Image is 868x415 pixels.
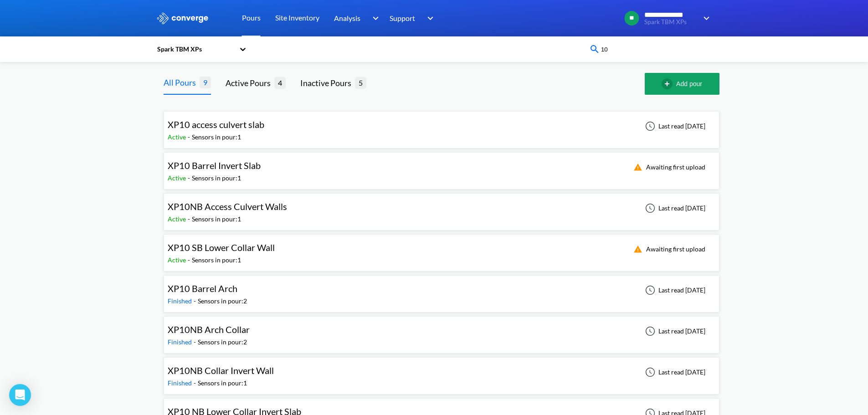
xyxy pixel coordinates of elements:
img: downArrow.svg [698,13,712,24]
div: Sensors in pour: 1 [192,214,241,224]
span: - [194,338,198,346]
span: Finished [168,297,194,305]
span: - [188,215,192,223]
a: XP10 access culvert slabActive-Sensors in pour:1Last read [DATE] [164,122,719,129]
span: XP10 Barrel Arch [168,283,237,294]
div: Awaiting first upload [628,162,708,173]
span: Active [168,133,188,141]
div: All Pours [164,76,200,89]
span: - [194,297,198,305]
div: Last read [DATE] [640,326,708,337]
div: Active Pours [226,77,274,89]
span: XP10NB Arch Collar [168,324,250,335]
span: 9 [200,77,211,88]
span: Support [390,12,415,24]
span: - [188,174,192,182]
span: Spark TBM XPs [644,19,698,26]
span: - [194,379,198,387]
div: Inactive Pours [300,77,355,89]
img: downArrow.svg [421,13,436,24]
div: Sensors in pour: 1 [192,173,241,183]
div: Last read [DATE] [640,285,708,296]
a: XP10 Barrel ArchFinished-Sensors in pour:2Last read [DATE] [164,286,719,293]
div: Sensors in pour: 2 [198,296,247,306]
span: 5 [355,77,366,88]
a: XP10NB Collar Invert WallFinished-Sensors in pour:1Last read [DATE] [164,368,719,375]
span: Finished [168,379,194,387]
span: Analysis [334,12,360,24]
a: XP10 SB Lower Collar WallActive-Sensors in pour:1Awaiting first upload [164,245,719,252]
span: Active [168,215,188,223]
span: 4 [274,77,286,88]
div: Last read [DATE] [640,121,708,132]
div: Last read [DATE] [640,203,708,214]
img: icon-search-blue.svg [589,44,600,55]
div: Open Intercom Messenger [9,384,31,406]
span: Active [168,174,188,182]
div: Last read [DATE] [640,367,708,378]
span: XP10NB Access Culvert Walls [168,201,287,212]
a: XP10 Barrel Invert SlabActive-Sensors in pour:1Awaiting first upload [164,163,719,170]
span: - [188,256,192,264]
img: logo_ewhite.svg [156,12,209,24]
div: Spark TBM XPs [156,44,235,54]
span: XP10 Barrel Invert Slab [168,160,261,171]
span: Finished [168,338,194,346]
span: Active [168,256,188,264]
span: XP10 access culvert slab [168,119,264,130]
div: Sensors in pour: 2 [198,337,247,347]
img: add-circle-outline.svg [662,78,676,89]
span: XP10NB Collar Invert Wall [168,365,274,376]
div: Sensors in pour: 1 [192,132,241,142]
span: XP10 SB Lower Collar Wall [168,242,275,253]
div: Awaiting first upload [628,244,708,255]
div: Sensors in pour: 1 [198,378,247,388]
a: XP10NB Arch CollarFinished-Sensors in pour:2Last read [DATE] [164,327,719,334]
a: XP10NB Access Culvert WallsActive-Sensors in pour:1Last read [DATE] [164,204,719,211]
button: Add pour [645,73,719,95]
span: - [188,133,192,141]
div: Sensors in pour: 1 [192,255,241,265]
img: downArrow.svg [366,13,381,24]
input: Type your pour name [600,44,710,54]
